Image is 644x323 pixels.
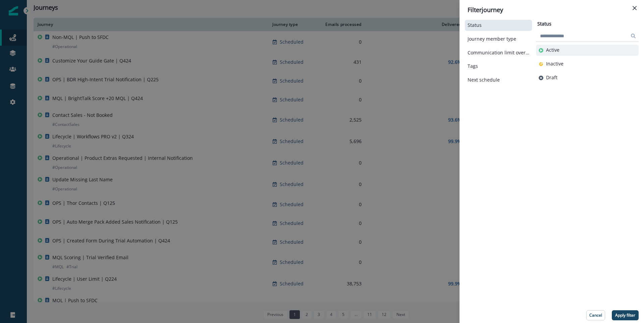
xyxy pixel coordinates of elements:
[546,75,557,81] p: Draft
[629,3,640,13] button: Close
[468,36,529,42] button: Journey member type
[612,310,639,320] button: Apply filter
[468,36,516,42] p: Journey member type
[468,77,500,83] p: Next schedule
[539,75,636,81] button: Draft
[536,21,551,27] h2: Status
[468,22,482,28] p: Status
[546,61,563,67] p: Inactive
[468,22,529,28] button: Status
[468,77,529,83] button: Next schedule
[615,313,635,318] p: Apply filter
[546,47,559,53] p: Active
[539,47,636,53] button: Active
[468,5,503,14] p: Filter journey
[589,313,602,318] p: Cancel
[468,50,529,56] button: Communication limit overrides
[468,63,478,69] p: Tags
[468,63,529,69] button: Tags
[586,310,605,320] button: Cancel
[539,61,636,67] button: Inactive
